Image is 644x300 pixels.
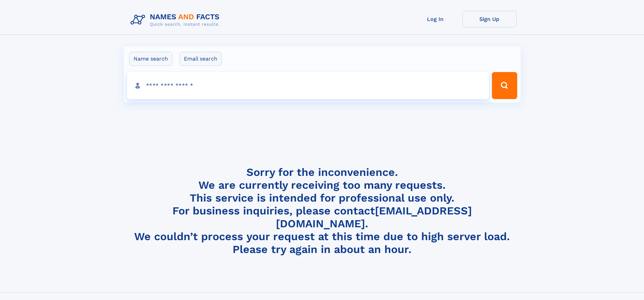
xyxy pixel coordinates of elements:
[180,52,222,66] label: Email search
[127,72,489,99] input: search input
[408,11,462,27] a: Log In
[462,11,517,27] a: Sign Up
[492,72,517,99] button: Search Button
[129,52,172,66] label: Name search
[128,166,517,256] h4: Sorry for the inconvenience. We are currently receiving too many requests. This service is intend...
[128,11,225,29] img: Logo Names and Facts
[276,204,472,230] a: [EMAIL_ADDRESS][DOMAIN_NAME]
